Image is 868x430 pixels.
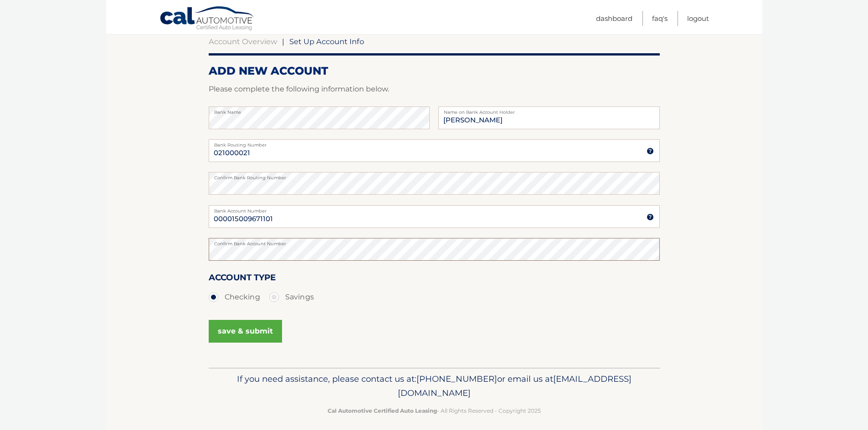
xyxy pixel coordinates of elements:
label: Confirm Bank Account Number [209,238,660,245]
img: tooltip.svg [647,147,654,155]
label: Bank Account Number [209,205,660,212]
input: Name on Account (Account Holder Name) [438,106,659,129]
a: Logout [687,11,709,26]
label: Checking [209,288,260,306]
a: Dashboard [596,11,632,26]
span: [PHONE_NUMBER] [416,374,497,384]
label: Name on Bank Account Holder [438,106,659,114]
a: FAQ's [652,11,668,26]
p: - All Rights Reserved - Copyright 2025 [215,406,654,415]
label: Bank Routing Number [209,139,660,147]
h2: ADD NEW ACCOUNT [209,64,660,78]
button: save & submit [209,320,282,343]
p: If you need assistance, please contact us at: or email us at [215,372,654,401]
input: Bank Routing Number [209,139,660,162]
span: | [282,37,284,46]
label: Bank Name [209,106,430,114]
a: Account Overview [209,37,277,46]
p: Please complete the following information below. [209,83,660,96]
strong: Cal Automotive Certified Auto Leasing [328,407,437,414]
label: Savings [269,288,314,306]
a: Cal Automotive [159,6,255,32]
span: Set Up Account Info [289,37,364,46]
img: tooltip.svg [647,213,654,221]
input: Bank Account Number [209,205,660,228]
label: Confirm Bank Routing Number [209,172,660,179]
label: Account Type [209,271,276,288]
